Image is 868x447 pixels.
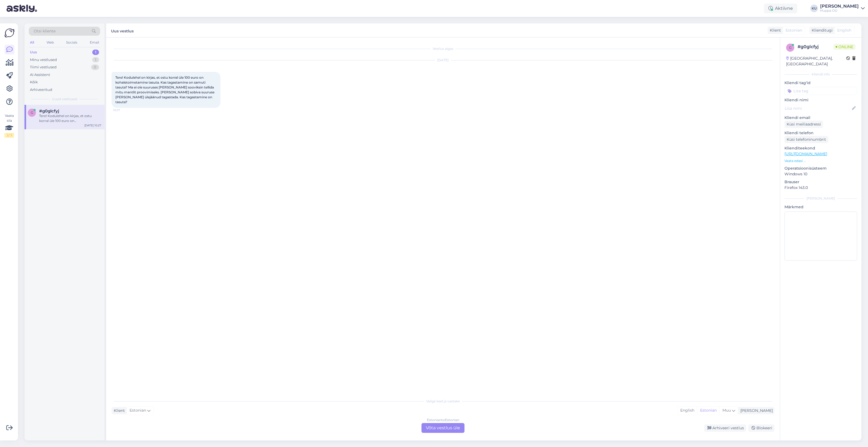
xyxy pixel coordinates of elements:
div: Klienditugi [809,27,833,33]
div: [DATE] [112,58,774,63]
a: [URL][DOMAIN_NAME] [784,151,827,156]
div: Estonian [697,406,719,415]
p: Windows 10 [784,171,857,177]
div: [GEOGRAPHIC_DATA], [GEOGRAPHIC_DATA] [786,56,846,67]
span: Estonian [786,27,802,33]
p: Kliendi telefon [784,130,857,136]
div: AI Assistent [30,72,50,78]
div: Web [45,39,55,46]
div: [PERSON_NAME] [820,4,859,8]
span: g [31,111,33,115]
div: Aktiivne [764,4,797,13]
div: 0 [91,65,99,70]
div: Klient [112,408,125,414]
div: Email [89,39,100,46]
p: Kliendi email [784,115,857,121]
input: Lisa nimi [785,105,851,111]
span: English [837,27,851,33]
div: English [678,406,697,415]
div: 1 [92,57,99,63]
div: Arhiveeri vestlus [704,424,746,432]
img: Askly Logo [4,28,15,38]
span: Estonian [130,408,146,414]
div: Tiimi vestlused [30,65,57,70]
p: Vaata edasi ... [784,158,857,163]
div: [PERSON_NAME] [784,196,857,201]
div: 2 / 3 [4,133,14,138]
div: 1 [92,50,99,55]
span: Muu [722,408,731,413]
div: [PERSON_NAME] [738,408,773,414]
div: Küsi telefoninumbrit [784,136,828,143]
span: Online [833,44,855,50]
span: Uued vestlused [52,97,77,102]
span: Tere! Kodulehel on kirjas, et ostu korral üle 100 euro on kohaletoimetamine tasuta. Kas tagastami... [115,75,215,104]
div: Socials [65,39,78,46]
div: Kõik [30,79,38,85]
p: Klienditeekond [784,145,857,151]
div: Võta vestlus üle [421,423,464,433]
div: Klient [768,27,781,33]
span: g [789,45,792,50]
input: Lisa tag [784,87,857,95]
p: Operatsioonisüsteem [784,166,857,171]
div: [DATE] 10:27 [84,123,101,127]
p: Märkmed [784,204,857,210]
div: Vestlus algas [112,46,774,51]
span: #g0glcfyj [39,109,59,114]
a: [PERSON_NAME]Huppa OÜ [820,4,865,13]
div: Arhiveeritud [30,87,52,93]
div: # g0glcfyj [798,44,833,50]
label: Uus vestlus [111,27,134,34]
div: Küsi meiliaadressi [784,121,823,128]
p: Firefox 143.0 [784,185,857,191]
p: Kliendi nimi [784,97,857,103]
div: Minu vestlused [30,57,57,63]
div: Valige keel ja vastake [112,399,774,404]
div: Vaata siia [4,113,14,138]
div: Blokeeri [748,424,774,432]
div: Uus [30,50,37,55]
div: Huppa OÜ [820,8,859,13]
p: Brauser [784,179,857,185]
div: KU [810,5,818,12]
div: Estonian to Estonian [427,418,459,422]
p: Kliendi tag'id [784,80,857,86]
span: 10:27 [113,108,134,112]
div: All [29,39,35,46]
div: Tere! Kodulehel on kirjas, et ostu korral üle 100 euro on kohaletoimetamine tasuta. Kas tagastami... [39,114,101,123]
span: Otsi kliente [34,28,56,34]
div: Kliendi info [784,72,857,77]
